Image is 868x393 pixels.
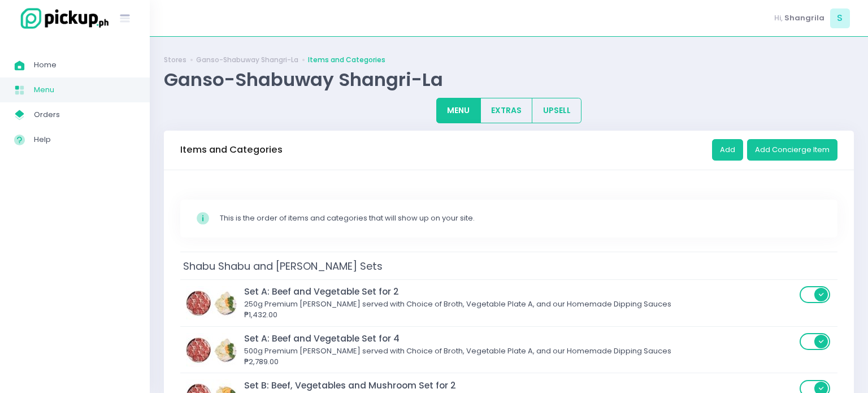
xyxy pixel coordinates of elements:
div: Set B: Beef, Vegetables and Mushroom Set for 2 [244,379,796,392]
img: Set A: Beef and Vegetable Set for 4 [186,333,237,367]
a: Items and Categories [308,55,385,65]
h3: Items and Categories [180,144,283,156]
span: Menu [34,83,136,97]
span: Orders [34,107,136,122]
a: Stores [164,55,186,65]
div: This is the order of items and categories that will show up on your site. [220,213,822,224]
img: logo [14,6,110,31]
button: Add [712,139,743,161]
div: ₱1,432.00 [244,309,796,321]
span: Shabu Shabu and [PERSON_NAME] Sets [180,256,385,276]
div: Set A: Beef and Vegetable Set for 2 [244,285,796,298]
div: 250g Premium [PERSON_NAME] served with Choice of Broth, Vegetable Plate A, and our Homemade Dippi... [244,299,796,310]
button: UPSELL [532,98,581,123]
button: MENU [436,98,481,123]
td: Set A: Beef and Vegetable Set for 2Set A: Beef and Vegetable Set for 2250g Premium [PERSON_NAME] ... [180,279,837,326]
div: ₱2,789.00 [244,356,796,368]
a: Ganso-Shabuway Shangri-La [196,55,298,65]
span: Shangrila [784,12,824,24]
div: 500g Premium [PERSON_NAME] served with Choice of Broth, Vegetable Plate A, and our Homemade Dippi... [244,346,796,357]
span: Hi, [774,12,783,24]
span: S [830,8,850,28]
button: EXTRAS [480,98,533,123]
span: Home [34,58,136,72]
span: Help [34,132,136,147]
div: Set A: Beef and Vegetable Set for 4 [244,332,796,345]
img: Set A: Beef and Vegetable Set for 2 [186,286,237,320]
button: Add Concierge Item [747,139,837,161]
div: Ganso-Shabuway Shangri-La [164,68,854,90]
div: Large button group [436,98,582,123]
td: Set A: Beef and Vegetable Set for 4Set A: Beef and Vegetable Set for 4500g Premium [PERSON_NAME] ... [180,326,837,373]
